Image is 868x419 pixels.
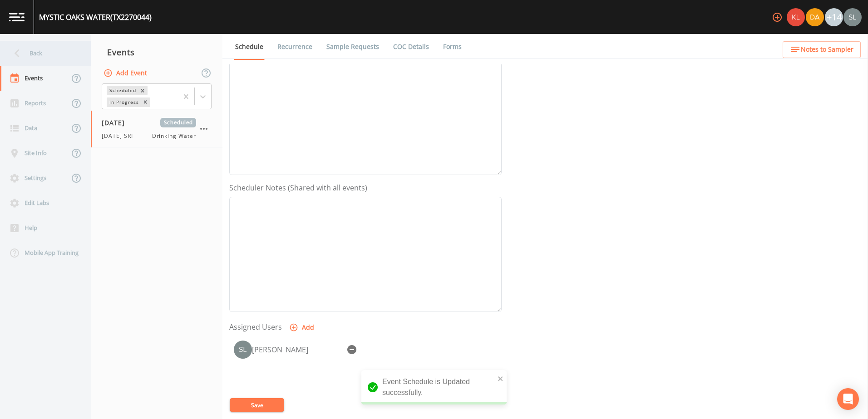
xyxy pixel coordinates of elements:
[287,319,318,336] button: Add
[498,373,504,384] button: close
[783,41,861,58] button: Notes to Sampler
[392,34,430,59] a: COC Details
[39,12,152,23] div: MYSTIC OAKS WATER (TX2270044)
[107,86,138,95] div: Scheduled
[102,65,151,82] button: Add Event
[107,97,140,107] div: In Progress
[234,341,252,359] img: 0d5b2d5fd6ef1337b72e1b2735c28582
[152,132,196,140] span: Drinking Water
[102,118,131,127] span: [DATE]
[229,322,282,332] label: Assigned Users
[837,388,859,410] div: Open Intercom Messenger
[325,34,380,59] a: Sample Requests
[806,8,824,26] img: a84961a0472e9debc750dd08a004988d
[805,8,824,26] div: David Weber
[801,44,853,55] span: Notes to Sampler
[140,97,150,107] div: Remove In Progress
[787,8,805,26] img: 9c4450d90d3b8045b2e5fa62e4f92659
[234,34,265,60] a: Schedule
[442,34,463,59] a: Forms
[843,8,862,26] img: 0d5b2d5fd6ef1337b72e1b2735c28582
[786,8,805,26] div: Kler Teran
[229,182,367,193] label: Scheduler Notes (Shared with all events)
[160,118,196,127] span: Scheduled
[91,41,222,63] div: Events
[91,111,222,148] a: [DATE]Scheduled[DATE] SRIDrinking Water
[825,8,843,26] div: +14
[252,344,343,355] div: [PERSON_NAME]
[138,86,148,95] div: Remove Scheduled
[9,13,25,21] img: logo
[102,132,138,140] span: [DATE] SRI
[230,398,284,412] button: Save
[361,370,507,404] div: Event Schedule is Updated successfully.
[276,34,314,59] a: Recurrence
